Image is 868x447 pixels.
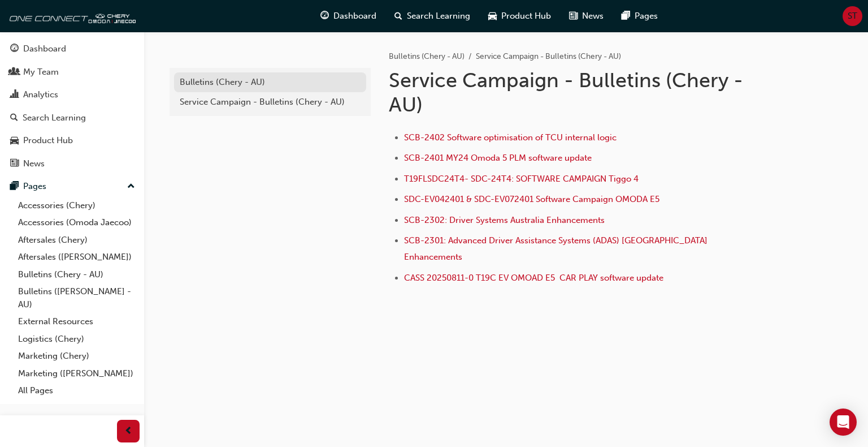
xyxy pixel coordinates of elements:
a: Bulletins ([PERSON_NAME] - AU) [14,283,140,313]
span: car-icon [488,9,497,23]
span: Pages [635,10,658,23]
a: T19FLSDC24T4- SDC-24T4: SOFTWARE CAMPAIGN Tiggo 4 [404,174,639,184]
a: Product Hub [5,130,140,151]
a: SDC-EV042401 & SDC-EV072401 Software Campaign OMODA E5 [404,194,659,204]
span: guage-icon [320,9,329,23]
a: External Resources [14,313,140,330]
a: Bulletins (Chery - AU) [174,72,366,92]
li: Service Campaign - Bulletins (Chery - AU) [476,50,621,63]
div: Product Hub [23,134,73,147]
span: car-icon [10,136,19,146]
span: Search Learning [407,10,470,23]
a: Analytics [5,84,140,105]
button: Pages [5,176,140,197]
span: news-icon [569,9,578,23]
span: prev-icon [124,424,133,439]
button: ST [843,6,862,26]
span: search-icon [10,113,18,123]
span: news-icon [10,159,19,169]
a: Marketing (Chery) [14,347,140,365]
div: News [23,157,45,170]
a: Logistics (Chery) [14,330,140,348]
a: News [5,153,140,174]
div: Search Learning [23,111,86,124]
a: Dashboard [5,38,140,59]
span: guage-icon [10,44,19,54]
a: Accessories (Omoda Jaecoo) [14,214,140,231]
a: Service Campaign - Bulletins (Chery - AU) [174,92,366,112]
span: search-icon [394,9,402,23]
span: Dashboard [333,10,376,23]
a: SCB-2301: Advanced Driver Assistance Systems (ADAS) [GEOGRAPHIC_DATA] Enhancements [404,235,710,262]
a: car-iconProduct Hub [479,5,560,28]
a: SCB-2401 MY24 Omoda 5 PLM software update [404,153,592,163]
a: My Team [5,62,140,83]
a: news-iconNews [560,5,613,28]
span: chart-icon [10,90,19,100]
a: SCB-2302: Driver Systems Australia Enhancements [404,215,605,225]
span: Product Hub [501,10,551,23]
a: guage-iconDashboard [311,5,385,28]
a: pages-iconPages [613,5,667,28]
div: Dashboard [23,42,66,55]
div: Service Campaign - Bulletins (Chery - AU) [180,96,361,109]
a: Search Learning [5,108,140,128]
div: Bulletins (Chery - AU) [180,76,361,89]
button: DashboardMy TeamAnalyticsSearch LearningProduct HubNews [5,36,140,176]
div: My Team [23,66,59,79]
div: Analytics [23,88,58,101]
a: Marketing ([PERSON_NAME]) [14,365,140,382]
h1: Service Campaign - Bulletins (Chery - AU) [389,68,759,117]
a: SCB-2402 Software optimisation of TCU internal logic [404,132,617,143]
span: people-icon [10,67,19,78]
span: ST [848,10,857,23]
a: Aftersales ([PERSON_NAME]) [14,248,140,266]
a: All Pages [14,382,140,399]
a: Accessories (Chery) [14,197,140,214]
a: Bulletins (Chery - AU) [14,266,140,283]
a: search-iconSearch Learning [385,5,479,28]
div: Open Intercom Messenger [830,409,857,436]
a: Aftersales (Chery) [14,231,140,249]
img: oneconnect [6,5,136,27]
a: CASS 20250811-0 T19C EV OMOAD E5 CAR PLAY software update [404,273,663,283]
div: Pages [23,180,46,193]
span: pages-icon [622,9,630,23]
a: Bulletins (Chery - AU) [389,51,465,61]
span: up-icon [127,179,135,194]
span: pages-icon [10,182,19,192]
span: News [582,10,604,23]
